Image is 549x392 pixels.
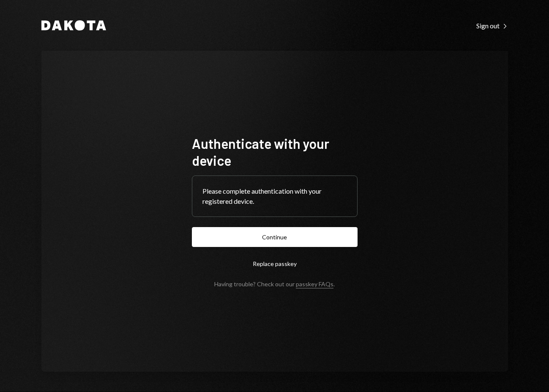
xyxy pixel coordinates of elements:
[296,280,333,288] a: passkey FAQs
[476,21,508,30] a: Sign out
[214,280,335,288] div: Having trouble? Check out our .
[476,22,508,30] div: Sign out
[192,135,358,169] h1: Authenticate with your device
[192,227,358,247] button: Continue
[202,186,347,206] div: Please complete authentication with your registered device.
[192,254,358,274] button: Replace passkey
